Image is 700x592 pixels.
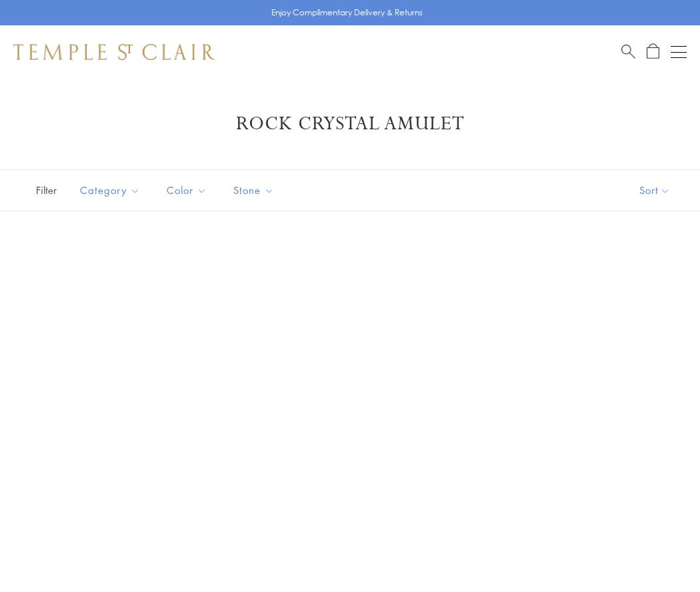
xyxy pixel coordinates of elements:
[13,44,215,60] img: Temple St. Clair
[70,175,150,205] button: Category
[647,43,659,60] a: Open Shopping Bag
[73,182,150,199] span: Category
[609,170,700,211] button: Show sort by
[223,175,284,205] button: Stone
[621,43,635,60] a: Search
[271,6,423,19] p: Enjoy Complimentary Delivery & Returns
[157,175,217,205] button: Color
[160,182,217,199] span: Color
[671,44,687,60] button: Open navigation
[33,112,667,136] h1: Rock Crystal Amulet
[227,182,284,199] span: Stone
